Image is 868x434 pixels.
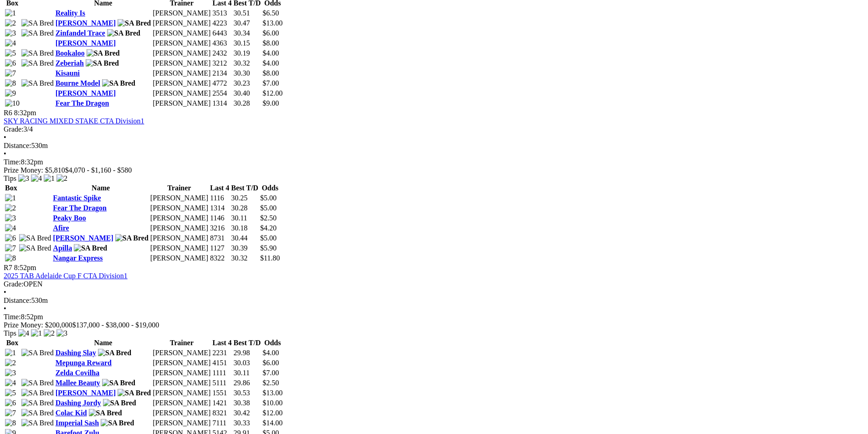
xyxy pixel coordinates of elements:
[4,142,864,150] div: 530m
[56,329,67,337] img: 3
[18,329,29,337] img: 4
[74,244,107,252] img: SA Bred
[152,29,211,38] td: [PERSON_NAME]
[44,174,55,183] img: 1
[5,29,16,37] img: 3
[86,59,119,67] img: SA Bred
[5,204,16,212] img: 2
[44,329,55,337] img: 2
[4,125,864,133] div: 3/4
[5,89,16,97] img: 9
[212,99,232,108] td: 1314
[4,288,6,296] span: •
[212,69,232,78] td: 2134
[31,329,42,337] img: 1
[5,224,16,232] img: 4
[4,296,31,304] span: Distance:
[118,19,151,27] img: SA Bred
[4,158,21,166] span: Time:
[56,79,100,87] a: Bourne Model
[107,29,140,37] img: SA Bred
[152,19,211,28] td: [PERSON_NAME]
[21,419,54,427] img: SA Bred
[233,348,262,357] td: 29.98
[31,174,42,183] img: 4
[5,254,16,262] img: 8
[56,39,116,47] a: [PERSON_NAME]
[5,59,16,67] img: 6
[262,69,279,77] span: $8.00
[260,234,277,242] span: $5.00
[231,204,259,213] td: 30.28
[152,348,211,357] td: [PERSON_NAME]
[56,409,87,417] a: Colac Kid
[18,174,29,183] img: 3
[56,359,112,367] a: Mepunga Reward
[4,150,6,158] span: •
[233,79,262,88] td: 30.23
[4,313,21,321] span: Time:
[21,59,54,67] img: SA Bred
[14,264,36,271] span: 8:52pm
[152,388,211,398] td: [PERSON_NAME]
[233,358,262,368] td: 30.03
[210,214,230,223] td: 1146
[5,409,16,417] img: 7
[4,166,864,174] div: Prize Money: $5,810
[152,49,211,58] td: [PERSON_NAME]
[262,9,279,17] span: $6.50
[5,349,16,357] img: 1
[212,408,232,418] td: 8321
[212,39,232,48] td: 4363
[21,49,54,57] img: SA Bred
[233,408,262,418] td: 30.42
[233,49,262,58] td: 30.19
[53,244,72,252] a: Apilla
[262,29,279,37] span: $6.00
[102,379,135,387] img: SA Bred
[210,204,230,213] td: 1314
[233,378,262,388] td: 29.86
[233,29,262,38] td: 30.34
[53,204,107,212] a: Fear The Dragon
[87,49,120,57] img: SA Bred
[4,133,6,141] span: •
[262,379,279,387] span: $2.50
[5,379,16,387] img: 4
[4,117,144,125] a: SKY RACING MIXED STAKE CTA Division1
[56,29,105,37] a: Zinfandel Trace
[56,69,80,77] a: Kisauni
[210,184,230,193] th: Last 4
[212,348,232,357] td: 2231
[233,69,262,78] td: 30.30
[262,409,282,417] span: $12.00
[5,194,16,202] img: 1
[56,19,116,27] a: [PERSON_NAME]
[5,399,16,407] img: 6
[98,349,131,357] img: SA Bred
[233,99,262,108] td: 30.28
[152,338,211,347] th: Trainer
[19,244,51,252] img: SA Bred
[5,214,16,222] img: 3
[21,389,54,397] img: SA Bred
[262,419,282,427] span: $14.00
[212,89,232,98] td: 2554
[212,59,232,68] td: 3212
[150,184,209,193] th: Trainer
[262,99,279,107] span: $9.00
[21,409,54,417] img: SA Bred
[115,234,149,242] img: SA Bred
[4,109,12,117] span: R6
[4,174,16,182] span: Tips
[5,69,16,77] img: 7
[56,99,109,107] a: Fear The Dragon
[5,9,16,17] img: 1
[89,409,122,417] img: SA Bred
[210,254,230,263] td: 8322
[5,19,16,27] img: 2
[4,272,128,280] a: 2025 TAB Adelaide Cup F CTA Division1
[260,194,277,202] span: $5.00
[231,214,259,223] td: 30.11
[5,184,17,192] span: Box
